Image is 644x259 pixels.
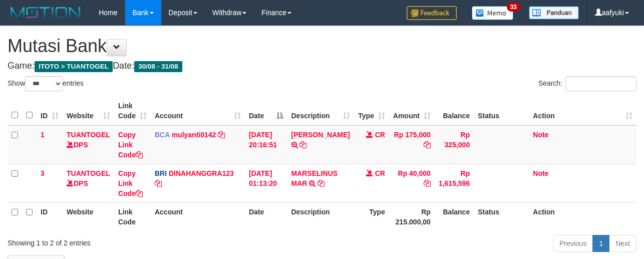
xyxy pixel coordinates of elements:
[299,141,306,149] a: Copy JAJA JAHURI to clipboard
[8,234,261,248] div: Showing 1 to 2 of 2 entries
[245,97,287,125] th: Date: activate to sort column descending
[287,202,354,231] th: Description
[592,235,609,252] a: 1
[8,61,636,71] h4: Game: Date:
[287,97,354,125] th: Description: activate to sort column ascending
[114,97,151,125] th: Link Code: activate to sort column ascending
[63,164,114,202] td: DPS
[245,125,287,164] td: [DATE] 20:16:51
[8,36,636,56] h1: Mutasi Bank
[8,76,84,91] label: Show entries
[41,169,45,177] span: 3
[533,169,548,177] a: Note
[291,169,338,187] a: MARSELINUS MAR
[354,97,389,125] th: Type: activate to sort column ascending
[118,131,143,159] a: Copy Link Code
[151,97,245,125] th: Account: activate to sort column ascending
[35,61,113,72] span: ITOTO > TUANTOGEL
[37,202,63,231] th: ID
[63,125,114,164] td: DPS
[529,97,636,125] th: Action: activate to sort column ascending
[435,202,474,231] th: Balance
[389,202,435,231] th: Rp 215.000,00
[435,97,474,125] th: Balance
[407,6,457,20] img: Feedback.jpg
[529,6,579,20] img: panduan.png
[424,141,431,149] a: Copy Rp 175,000 to clipboard
[67,131,110,139] a: TUANTOGEL
[155,169,167,177] span: BRI
[529,202,636,231] th: Action
[155,179,162,187] a: Copy DINAHANGGRA123 to clipboard
[389,97,435,125] th: Amount: activate to sort column ascending
[155,131,170,139] span: BCA
[218,131,225,139] a: Copy mulyanti0142 to clipboard
[172,131,216,139] a: mulyanti0142
[389,164,435,202] td: Rp 40,000
[151,202,245,231] th: Account
[41,131,45,139] span: 1
[375,131,385,139] span: CR
[63,97,114,125] th: Website: activate to sort column ascending
[118,169,143,197] a: Copy Link Code
[474,97,529,125] th: Status
[565,76,636,91] input: Search:
[507,3,520,12] span: 33
[245,164,287,202] td: [DATE] 01:13:20
[169,169,234,177] a: DINAHANGGRA123
[609,235,636,252] a: Next
[424,179,431,187] a: Copy Rp 40,000 to clipboard
[114,202,151,231] th: Link Code
[25,76,63,91] select: Showentries
[291,131,350,139] a: [PERSON_NAME]
[8,5,84,20] img: MOTION_logo.png
[375,169,385,177] span: CR
[389,125,435,164] td: Rp 175,000
[63,202,114,231] th: Website
[245,202,287,231] th: Date
[37,97,63,125] th: ID: activate to sort column ascending
[435,164,474,202] td: Rp 1,615,596
[538,76,636,91] label: Search:
[435,125,474,164] td: Rp 325,000
[134,61,182,72] span: 30/08 - 31/08
[472,6,514,20] img: Button%20Memo.svg
[533,131,548,139] a: Note
[354,202,389,231] th: Type
[474,202,529,231] th: Status
[67,169,110,177] a: TUANTOGEL
[553,235,593,252] a: Previous
[317,179,325,187] a: Copy MARSELINUS MAR to clipboard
